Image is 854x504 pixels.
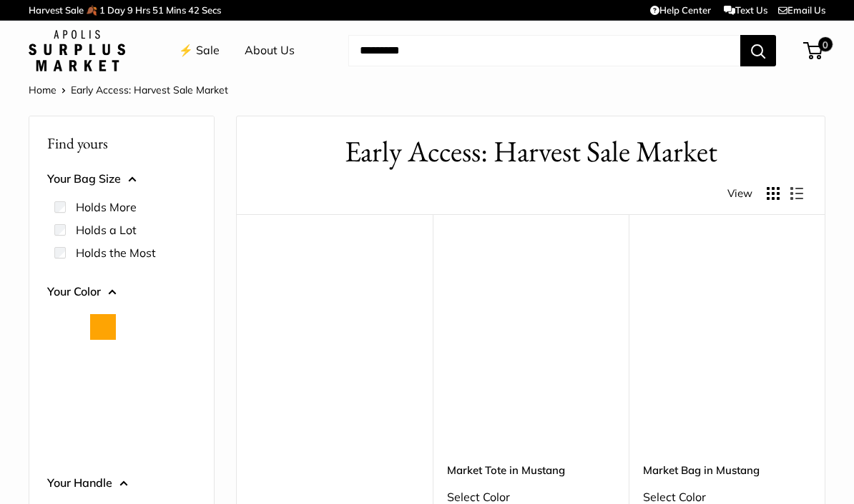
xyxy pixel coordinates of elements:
[202,4,221,16] span: Secs
[447,462,614,478] a: Market Tote in Mustang
[724,4,767,16] a: Text Us
[643,462,810,478] a: Market Bag in Mustang
[71,84,228,96] span: Early Access: Harvest Sale Market
[76,198,137,216] label: Holds More
[348,35,740,66] input: Search...
[790,187,803,200] button: Display products as list
[127,4,133,16] span: 9
[245,40,295,61] a: About Us
[76,244,156,261] label: Holds the Most
[90,388,116,414] button: Daisy
[50,388,76,414] button: Cognac
[47,129,196,157] p: Find yours
[130,314,156,340] button: Court Green
[135,4,150,16] span: Hrs
[50,351,76,377] button: Blue Porcelain
[447,250,614,417] a: Market Tote in MustangMarket Tote in Mustang
[740,35,776,66] button: Search
[152,4,164,16] span: 51
[130,388,156,414] button: Mint Sorbet
[650,4,711,16] a: Help Center
[90,351,116,377] button: Chambray
[29,81,228,99] nav: Breadcrumb
[47,473,196,494] button: Your Handle
[29,30,125,71] img: Apolis: Surplus Market
[76,221,137,238] label: Holds a Lot
[107,4,125,16] span: Day
[727,183,752,203] span: View
[767,187,780,200] button: Display products as grid
[47,281,196,303] button: Your Color
[90,314,116,340] button: Orange
[805,42,823,59] a: 0
[50,425,76,451] button: White Porcelain
[130,351,156,377] button: Chenille Window Brick
[258,131,803,173] h1: Early Access: Harvest Sale Market
[778,4,825,16] a: Email Us
[166,4,186,16] span: Mins
[29,84,57,96] a: Home
[179,40,220,61] a: ⚡️ Sale
[170,314,196,340] button: Cheetah
[170,351,196,377] button: Chenille Window Sage
[818,37,833,51] span: 0
[50,314,76,340] button: Natural
[170,388,196,414] button: Mustang
[99,4,105,16] span: 1
[188,4,200,16] span: 42
[47,168,196,190] button: Your Bag Size
[643,250,810,417] a: Market Bag in MustangMarket Bag in Mustang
